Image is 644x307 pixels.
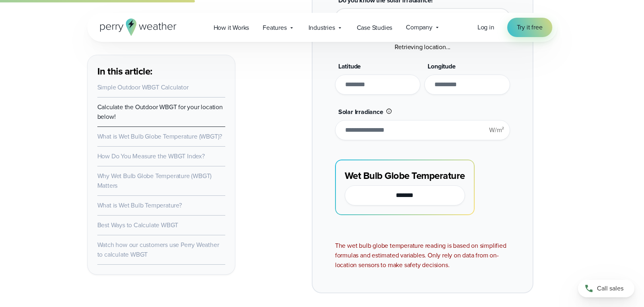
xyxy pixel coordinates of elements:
span: Features [263,23,286,33]
span: Latitude [338,62,361,71]
a: What is Wet Bulb Temperature? [97,201,182,210]
a: Try it free [507,18,552,37]
a: Best Ways to Calculate WBGT [97,220,179,230]
span: How it Works [214,23,249,33]
span: Case Studies [357,23,393,33]
a: Call sales [578,280,634,297]
a: Watch how our customers use Perry Weather to calculate WBGT [97,240,219,259]
a: Log in [477,23,494,32]
a: What is Wet Bulb Globe Temperature (WBGT)? [97,132,222,141]
a: Case Studies [350,19,399,36]
span: Longitude [428,62,455,71]
span: Company [406,23,432,32]
a: How Do You Measure the WBGT Index? [97,151,205,161]
h3: In this article: [97,65,225,78]
span: Solar Irradiance [338,107,383,116]
a: Why Wet Bulb Globe Temperature (WBGT) Matters [97,171,212,190]
div: The wet bulb globe temperature reading is based on simplified formulas and estimated variables. O... [335,241,510,270]
span: Try it free [517,23,543,32]
a: Simple Outdoor WBGT Calculator [97,83,189,92]
a: How it Works [207,19,256,36]
span: Call sales [597,284,623,293]
span: Retrieving location... [395,42,451,52]
a: Calculate the Outdoor WBGT for your location below! [97,102,223,121]
span: Industries [309,23,335,33]
span: Log in [477,23,494,32]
